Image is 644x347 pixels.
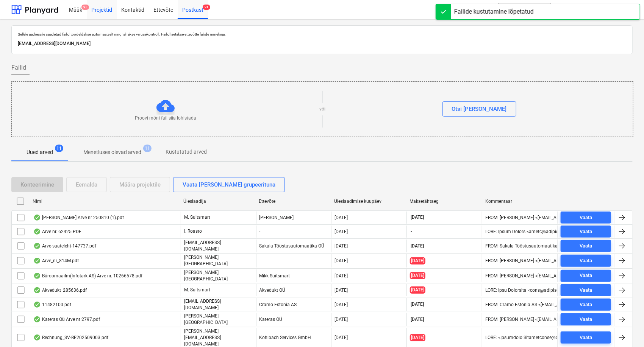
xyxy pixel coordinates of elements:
div: Akvedukt_285636.pdf [33,287,87,293]
div: - [256,226,331,238]
div: Vaata [580,286,592,295]
div: [DATE] [335,335,348,340]
span: 9+ [81,5,89,10]
div: [DATE] [335,243,348,249]
div: Arve nr. 62425.PDF [33,229,81,235]
div: Ettevõte [259,199,328,204]
button: Vaata [561,270,611,282]
div: Vaata [580,300,592,309]
p: [PERSON_NAME][GEOGRAPHIC_DATA] [184,313,253,326]
div: Proovi mõni fail siia lohistadavõiOtsi [PERSON_NAME] [11,81,633,137]
div: [DATE] [335,258,348,263]
div: Arve-saateleht-147737.pdf [33,243,96,249]
p: Menetluses olevad arved [83,148,141,156]
span: [DATE] [410,286,425,294]
button: Vaata [561,255,611,267]
div: Vaata [580,242,592,251]
p: [PERSON_NAME][GEOGRAPHIC_DATA] [184,269,253,282]
span: Failid [11,63,26,72]
p: [EMAIL_ADDRESS][DOMAIN_NAME] [184,240,253,252]
div: Vaata [580,333,592,342]
span: [DATE] [410,301,425,308]
p: [EMAIL_ADDRESS][DOMAIN_NAME] [18,40,626,48]
div: Andmed failist loetud [33,287,41,293]
div: Sakala Tööstusautomaatika OÜ [256,240,331,252]
div: [PERSON_NAME] Arve nr 250810 (1).pdf [33,215,124,221]
div: Vaata [580,227,592,236]
div: Andmed failist loetud [33,229,41,235]
div: Kommentaar [485,199,555,204]
div: Andmed failist loetud [33,215,41,221]
div: [DATE] [335,317,348,322]
div: Vaata [PERSON_NAME] grupeerituna [183,180,275,190]
button: Otsi [PERSON_NAME] [442,101,516,117]
button: Vaata [561,313,611,325]
p: või [319,106,325,112]
div: Kateras Oü Arve nr 2797.pdf [33,316,100,322]
p: M. Suitsmart [184,214,210,221]
div: Nimi [33,199,177,204]
div: Üleslaadija [183,199,253,204]
div: 11482100.pdf [33,302,71,308]
div: Andmed failist loetud [33,273,41,279]
span: [DATE] [410,272,425,279]
p: Kustutatud arved [166,148,207,156]
p: I. Roasto [184,228,202,235]
span: [DATE] [410,334,425,341]
button: Vaata [561,284,611,296]
div: Andmed failist loetud [33,316,41,322]
span: [DATE] [410,214,425,221]
div: Cramo Estonia AS [256,298,331,311]
div: Andmed failist loetud [33,335,41,341]
div: Vaata [580,213,592,222]
div: - [256,254,331,267]
div: Üleslaadimise kuupäev [335,199,404,204]
div: Büroomaailm(Infotark AS) Arve nr. 10266578.pdf [33,273,142,279]
div: [PERSON_NAME] [256,212,331,224]
div: Rechnung_SV-RE202509003.pdf [33,335,108,341]
div: Akvedukt OÜ [256,284,331,296]
div: Kateras OÜ [256,313,331,326]
p: M. Suitsmart [184,287,210,293]
span: 11 [55,145,63,152]
div: Vaata [580,271,592,280]
p: [PERSON_NAME][GEOGRAPHIC_DATA] [184,254,253,267]
button: Vaata [PERSON_NAME] grupeerituna [173,177,285,192]
span: 9+ [203,5,210,10]
span: 11 [143,145,152,152]
span: [DATE] [410,257,425,265]
button: Vaata [561,331,611,344]
div: [DATE] [335,215,348,220]
div: Vaata [580,315,592,324]
div: Mikk Suitsmart [256,269,331,282]
div: Otsi [PERSON_NAME] [452,104,507,114]
div: Andmed failist loetud [33,258,41,264]
div: Arve_nr_814M.pdf [33,258,79,264]
div: Andmed failist loetud [33,302,41,308]
p: Proovi mõni fail siia lohistada [135,115,196,121]
div: Maksetähtaeg [410,199,479,204]
div: Failide kustutamine lõpetatud [454,7,534,16]
p: [EMAIL_ADDRESS][DOMAIN_NAME] [184,298,253,311]
button: Vaata [561,226,611,238]
p: Uued arved [27,148,53,156]
button: Vaata [561,212,611,224]
span: [DATE] [410,243,425,249]
span: - [410,228,413,235]
button: Vaata [561,240,611,252]
button: Vaata [561,299,611,311]
div: [DATE] [335,302,348,307]
p: Sellele aadressile saadetud failid töödeldakse automaatselt ning tehakse viirusekontroll. Failid ... [18,32,626,37]
div: [DATE] [335,288,348,293]
div: Andmed failist loetud [33,243,41,249]
span: [DATE] [410,316,425,323]
div: [DATE] [335,229,348,234]
div: Vaata [580,257,592,265]
div: [DATE] [335,273,348,279]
